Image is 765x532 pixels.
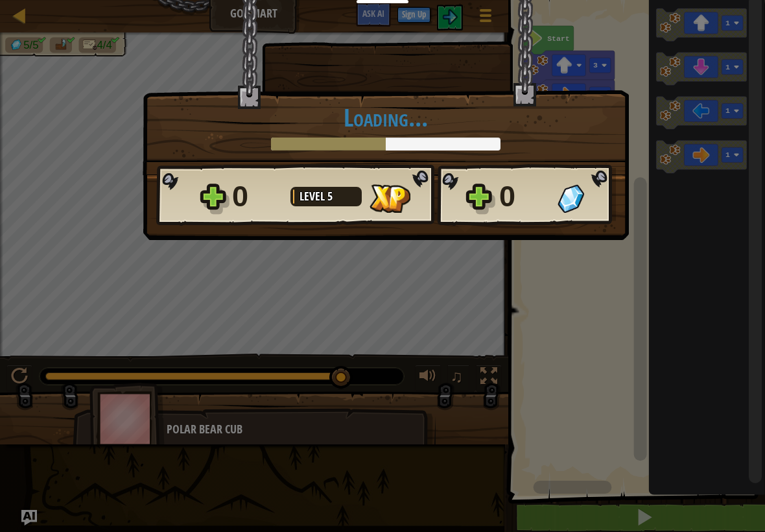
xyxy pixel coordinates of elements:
span: Level [300,188,327,204]
span: 5 [327,188,333,204]
img: Gems Gained [558,184,584,213]
div: 0 [499,176,550,217]
div: 0 [232,176,283,217]
img: XP Gained [370,184,410,213]
h1: Loading... [156,104,615,131]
